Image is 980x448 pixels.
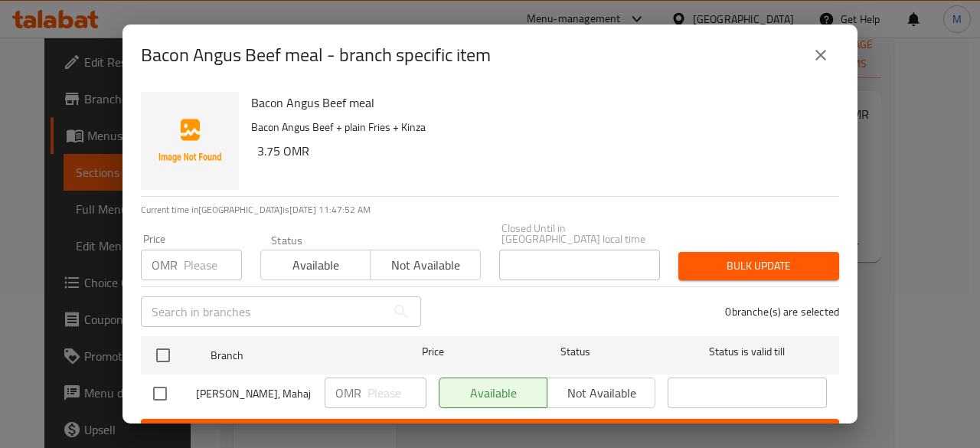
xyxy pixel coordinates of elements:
[691,257,827,276] span: Bulk update
[377,254,474,276] span: Not available
[678,252,839,280] button: Bulk update
[251,118,827,137] p: Bacon Angus Beef + plain Fries + Kinza
[141,419,839,447] button: Save
[260,250,371,280] button: Available
[367,378,426,408] input: Please enter price
[184,250,242,280] input: Please enter price
[141,92,239,190] img: Bacon Angus Beef meal
[802,37,839,74] button: close
[370,250,480,280] button: Not available
[141,43,491,67] h2: Bacon Angus Beef meal - branch specific item
[382,342,484,361] span: Price
[141,203,839,217] p: Current time in [GEOGRAPHIC_DATA] is [DATE] 11:47:52 AM
[152,256,178,274] p: OMR
[141,296,386,327] input: Search in branches
[196,384,312,404] span: [PERSON_NAME], Mahaj
[211,346,370,365] span: Branch
[668,342,827,361] span: Status is valid till
[251,92,827,113] h6: Bacon Angus Beef meal
[267,254,364,276] span: Available
[725,304,839,319] p: 0 branche(s) are selected
[335,384,361,402] p: OMR
[496,342,655,361] span: Status
[257,140,827,162] h6: 3.75 OMR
